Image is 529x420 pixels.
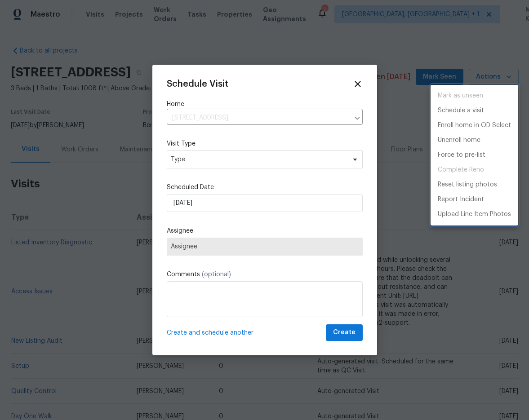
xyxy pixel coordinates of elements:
[431,163,518,177] span: Project is already completed
[438,210,511,219] p: Upload Line Item Photos
[438,195,484,204] p: Report Incident
[438,136,480,145] p: Unenroll home
[438,121,511,130] p: Enroll home in OD Select
[438,150,485,160] p: Force to pre-list
[438,180,497,190] p: Reset listing photos
[438,106,484,115] p: Schedule a visit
